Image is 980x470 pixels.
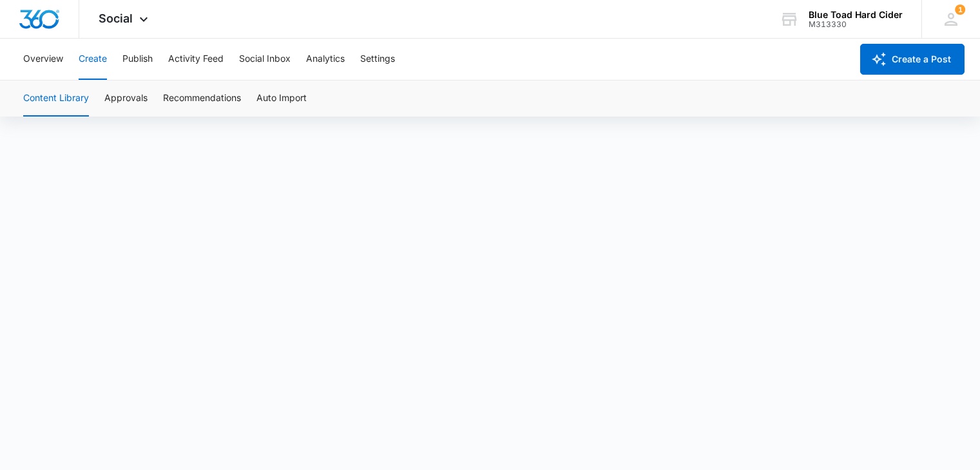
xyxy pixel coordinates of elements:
[168,39,224,80] button: Activity Feed
[79,39,107,80] button: Create
[239,39,291,80] button: Social Inbox
[99,12,133,25] span: Social
[256,80,307,117] button: Auto Import
[122,39,153,80] button: Publish
[809,20,903,29] div: account id
[23,80,89,117] button: Content Library
[809,10,903,20] div: account name
[860,44,965,75] button: Create a Post
[360,39,395,80] button: Settings
[955,5,965,15] div: notifications count
[306,39,345,80] button: Analytics
[955,5,965,15] span: 1
[163,80,241,117] button: Recommendations
[104,80,148,117] button: Approvals
[23,39,63,80] button: Overview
